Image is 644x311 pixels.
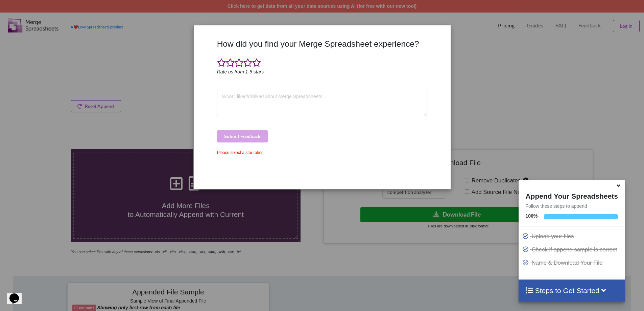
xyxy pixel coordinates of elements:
[217,39,427,49] h3: How did you find your Merge Spreadsheet experience?
[525,286,618,295] h4: Steps to Get Started
[217,69,264,74] i: Rate us from 1-5 stars
[522,259,623,267] p: Name & Download Your File
[7,284,28,304] iframe: chat widget
[519,203,624,209] p: Follow these steps to append
[525,213,538,219] b: 100 %
[519,190,624,200] h4: Append Your Spreadsheets
[522,232,623,241] p: Upload your files
[522,245,623,254] p: Check if append sample is correct
[217,150,427,156] div: Please select a star rating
